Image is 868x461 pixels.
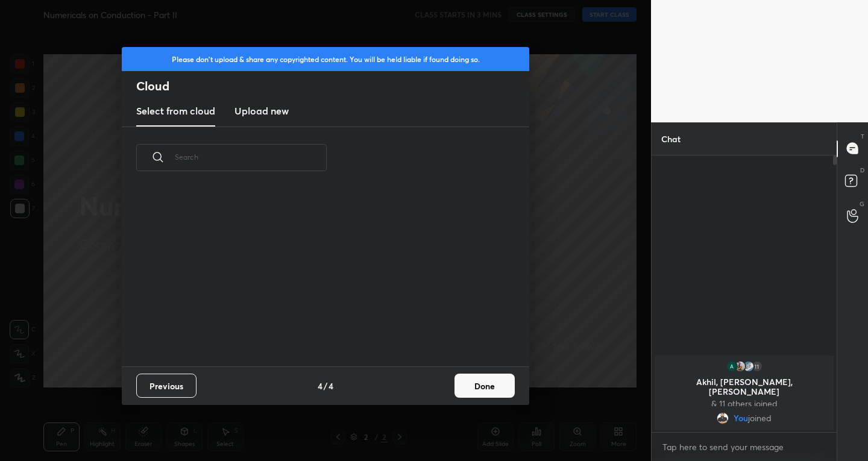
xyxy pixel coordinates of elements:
p: Chat [652,123,690,155]
p: Akhil, [PERSON_NAME], [PERSON_NAME] [662,377,826,397]
div: Please don't upload & share any copyrighted content. You will be held liable if found doing so. [122,47,529,71]
h4: 4 [318,380,322,392]
p: G [860,199,864,209]
span: joined [748,413,772,423]
button: Previous [136,374,197,398]
div: grid [652,353,837,433]
img: 3 [743,360,755,372]
h3: Upload new [234,104,289,118]
div: 11 [751,360,763,372]
button: Done [454,374,515,398]
input: Search [175,131,327,183]
img: eb572a6c184c4c0488efe4485259b19d.jpg [717,412,729,424]
h4: / [324,380,327,392]
img: 125d58ed0c034178b52a8a1daf412ec2.jpg [734,360,746,372]
p: D [860,166,864,175]
p: T [861,132,864,141]
h2: Cloud [136,78,529,94]
div: grid [122,185,515,366]
h4: 4 [329,380,333,392]
span: You [734,413,748,423]
p: & 11 others joined [662,399,826,409]
img: 3 [726,360,738,372]
h3: Select from cloud [136,104,215,118]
